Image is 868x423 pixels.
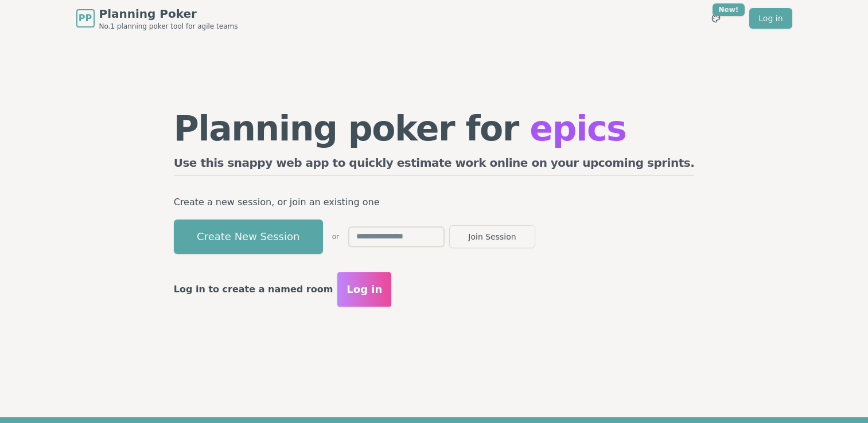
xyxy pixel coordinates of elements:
p: Create a new session, or join an existing one [174,194,695,210]
button: New! [706,8,726,29]
h1: Planning poker for [174,111,695,146]
h2: Use this snappy web app to quickly estimate work online on your upcoming sprints. [174,155,695,176]
a: Log in [749,8,792,29]
a: PPPlanning PokerNo.1 planning poker tool for agile teams [76,6,238,31]
span: No.1 planning poker tool for agile teams [99,22,238,31]
span: Planning Poker [99,6,238,22]
button: Create New Session [174,220,323,254]
span: epics [530,108,626,148]
button: Log in [337,272,391,307]
p: Log in to create a named room [174,281,333,297]
span: PP [79,11,92,25]
div: New! [713,3,745,16]
button: Join Session [449,225,535,248]
span: or [332,232,339,241]
span: Log in [347,281,382,297]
